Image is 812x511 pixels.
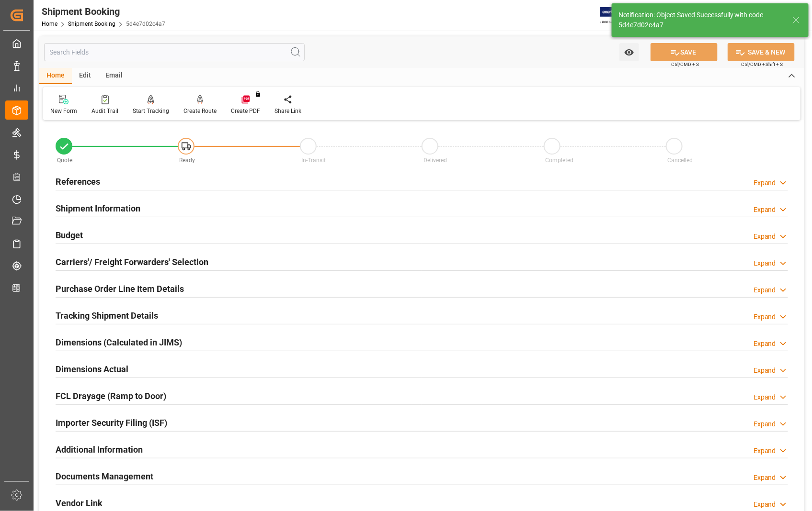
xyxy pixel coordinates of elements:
div: Expand [754,312,776,322]
div: Expand [754,205,776,215]
h2: FCL Drayage (Ramp to Door) [56,389,166,402]
span: Ctrl/CMD + Shift + S [741,61,783,68]
div: Expand [754,178,776,188]
button: SAVE [651,43,718,61]
h2: Purchase Order Line Item Details [56,282,184,295]
h2: Dimensions (Calculated in JIMS) [56,336,182,349]
div: Expand [754,446,776,456]
h2: Carriers'/ Freight Forwarders' Selection [56,255,208,268]
a: Home [42,21,57,27]
button: SAVE & NEW [728,43,795,61]
div: Expand [754,339,776,349]
div: Expand [754,419,776,429]
div: Expand [754,473,776,483]
h2: Documents Management [56,470,153,483]
div: Email [98,68,130,84]
div: Expand [754,500,776,510]
span: Quote [57,157,73,164]
div: Expand [754,258,776,268]
span: Delivered [423,157,447,164]
img: Exertis%20JAM%20-%20Email%20Logo.jpg_1722504956.jpg [600,7,633,24]
div: Audit Trail [91,107,118,115]
h2: Dimensions Actual [56,363,128,376]
h2: Budget [56,229,83,242]
h2: Vendor Link [56,497,103,510]
button: open menu [619,43,639,61]
div: Shipment Booking [42,4,165,19]
span: Completed [546,157,574,164]
span: Cancelled [668,157,693,164]
div: Home [39,68,72,84]
span: Ready [179,157,195,164]
div: Share Link [274,107,301,115]
div: Expand [754,366,776,376]
a: Shipment Booking [68,21,115,27]
div: Start Tracking [133,107,169,115]
h2: Additional Information [56,443,143,456]
h2: Shipment Information [56,202,140,215]
h2: Importer Security Filing (ISF) [56,416,167,429]
div: Notification: Object Saved Successfully with code 5d4e7d02c4a7 [618,10,783,30]
div: New Form [50,107,77,115]
div: Expand [754,232,776,242]
span: In-Transit [301,157,326,164]
div: Expand [754,285,776,295]
div: Create Route [183,107,217,115]
h2: References [56,175,100,188]
input: Search Fields [44,43,305,61]
span: Ctrl/CMD + S [671,61,699,68]
h2: Tracking Shipment Details [56,309,158,322]
div: Expand [754,392,776,402]
div: Edit [72,68,98,84]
